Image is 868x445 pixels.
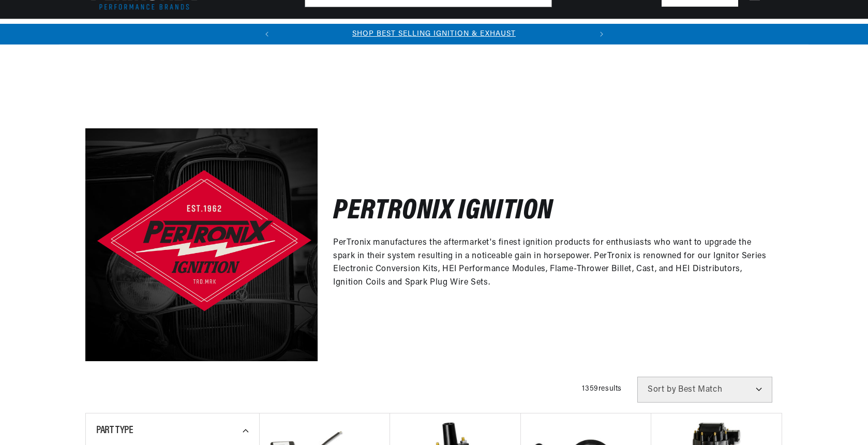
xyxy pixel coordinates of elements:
summary: Headers, Exhausts & Components [255,19,386,43]
select: Sort by [637,377,772,403]
span: Sort by [648,385,676,394]
slideshow-component: Translation missing: en.sections.announcements.announcement_bar [59,24,809,44]
button: Translation missing: en.sections.announcements.previous_announcement [257,24,277,44]
summary: Product Support [720,19,783,44]
summary: Ignition Conversions [85,19,169,43]
summary: Coils & Distributors [169,19,255,43]
span: 1359 results [582,385,622,393]
div: Announcement [277,28,591,40]
p: PerTronix manufactures the aftermarket's finest ignition products for enthusiasts who want to upg... [333,236,767,289]
span: Part Type [96,425,133,436]
summary: Engine Swaps [386,19,445,43]
summary: Battery Products [445,19,520,43]
h2: Pertronix Ignition [333,200,553,224]
a: SHOP BEST SELLING IGNITION & EXHAUST [352,30,516,38]
summary: Motorcycle [593,19,647,43]
button: Translation missing: en.sections.announcements.next_announcement [591,24,612,44]
div: 1 of 2 [277,28,591,40]
img: Pertronix Ignition [85,128,318,361]
summary: Spark Plug Wires [520,19,594,43]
